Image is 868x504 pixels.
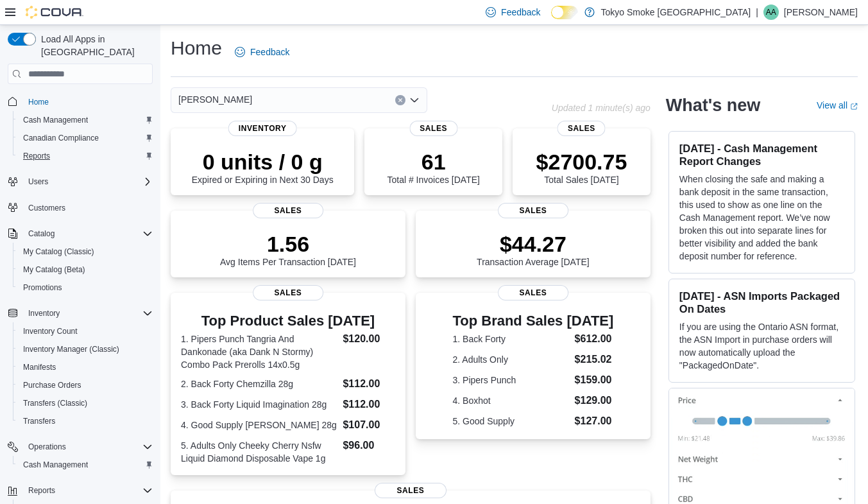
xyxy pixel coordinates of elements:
div: Avg Items Per Transaction [DATE] [220,231,356,267]
span: Cash Management [18,457,153,473]
button: Inventory [3,304,158,322]
span: Purchase Orders [18,378,153,393]
span: Operations [23,439,153,455]
a: Manifests [18,360,61,375]
button: Operations [23,439,71,455]
a: Promotions [18,280,67,295]
span: Catalog [28,229,55,239]
a: Transfers [18,413,60,429]
a: Cash Management [18,457,93,473]
h3: [DATE] - Cash Management Report Changes [679,142,844,168]
span: My Catalog (Beta) [23,265,85,275]
dd: $127.00 [575,413,614,429]
div: Asia Allen [763,4,779,20]
button: My Catalog (Classic) [13,243,158,261]
dt: 4. Good Supply [PERSON_NAME] 28g [181,419,337,431]
button: Transfers (Classic) [13,394,158,412]
p: When closing the safe and making a bank deposit in the same transaction, this used to show as one... [679,173,844,263]
a: Canadian Compliance [18,130,104,146]
span: Sales [253,203,323,218]
a: Reports [18,148,55,164]
span: Home [23,93,153,109]
dt: 5. Good Supply [453,415,570,428]
span: Sales [253,285,323,300]
span: Cash Management [23,460,88,470]
dd: $112.00 [343,376,395,392]
button: Open list of options [409,95,420,105]
a: Home [23,94,54,110]
span: Reports [28,485,55,496]
button: Manifests [13,358,158,376]
svg: External link [850,103,858,110]
span: AA [766,4,776,20]
button: Inventory [23,306,65,321]
dd: $159.00 [575,372,614,388]
a: Customers [23,200,71,216]
dd: $129.00 [575,393,614,408]
a: Inventory Manager (Classic) [18,342,124,357]
span: [PERSON_NAME] [178,92,252,107]
span: Reports [23,151,50,161]
span: Customers [28,203,65,213]
button: Inventory Manager (Classic) [13,340,158,358]
button: Purchase Orders [13,376,158,394]
div: Transaction Average [DATE] [477,231,590,267]
div: Total Sales [DATE] [536,149,627,185]
span: Inventory [23,306,153,321]
span: Users [28,177,48,187]
input: Dark Mode [551,6,578,19]
span: My Catalog (Classic) [23,247,94,257]
p: 1.56 [220,231,356,257]
span: Reports [18,148,153,164]
div: Expired or Expiring in Next 30 Days [192,149,334,185]
button: My Catalog (Beta) [13,261,158,279]
button: Users [3,173,158,191]
h3: Top Product Sales [DATE] [181,313,395,329]
span: Sales [557,121,606,136]
span: Home [28,97,49,107]
span: Inventory [28,308,60,318]
a: Feedback [230,39,294,65]
p: | [756,4,758,20]
dt: 5. Adults Only Cheeky Cherry Nsfw Liquid Diamond Disposable Vape 1g [181,439,337,465]
button: Inventory Count [13,322,158,340]
dt: 1. Pipers Punch Tangria And Dankonade (aka Dank N Stormy) Combo Pack Prerolls 14x0.5g [181,333,337,371]
span: Purchase Orders [23,380,81,390]
h3: [DATE] - ASN Imports Packaged On Dates [679,290,844,315]
span: Manifests [18,360,153,375]
button: Customers [3,198,158,217]
button: Reports [23,483,60,498]
dt: 4. Boxhot [453,394,570,407]
span: My Catalog (Classic) [18,244,153,259]
p: [PERSON_NAME] [784,4,858,20]
span: Transfers (Classic) [18,395,153,411]
dd: $112.00 [343,397,395,412]
span: Reports [23,483,153,498]
span: Feedback [501,6,540,19]
span: Sales [498,285,568,300]
button: Cash Management [13,111,158,129]
p: 61 [387,149,479,175]
a: My Catalog (Classic) [18,244,99,259]
div: Total # Invoices [DATE] [387,149,479,185]
span: Transfers (Classic) [23,398,87,408]
dt: 3. Back Forty Liquid Imagination 28g [181,398,337,411]
p: $2700.75 [536,149,627,175]
dt: 2. Adults Only [453,353,570,366]
span: Load All Apps in [GEOGRAPHIC_DATA] [36,33,153,58]
button: Cash Management [13,456,158,474]
button: Promotions [13,279,158,297]
span: Canadian Compliance [23,133,99,143]
span: Inventory Count [23,326,78,336]
span: Users [23,174,153,189]
dd: $96.00 [343,438,395,453]
span: Operations [28,442,66,452]
span: Inventory [228,121,297,136]
p: Updated 1 minute(s) ago [552,103,651,113]
dd: $107.00 [343,417,395,433]
dt: 2. Back Forty Chemzilla 28g [181,378,337,390]
button: Catalog [3,225,158,243]
span: Canadian Compliance [18,130,153,146]
a: View allExternal link [817,100,858,110]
